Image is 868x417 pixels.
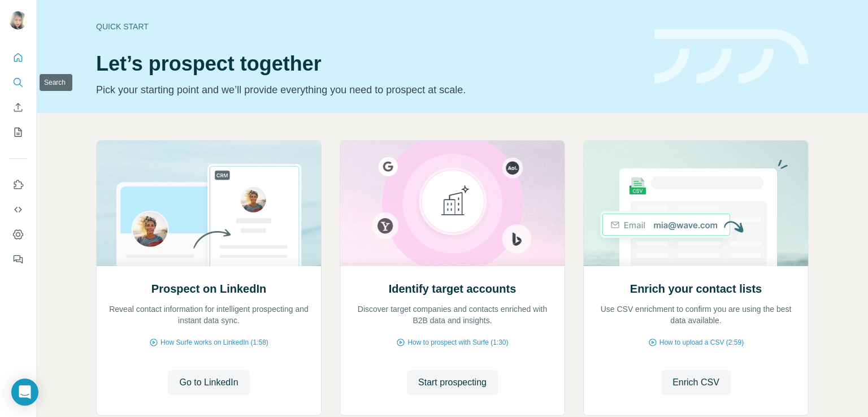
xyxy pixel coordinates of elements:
[9,224,27,245] button: Dashboard
[9,199,27,220] button: Use Surfe API
[108,303,310,326] p: Reveal contact information for intelligent prospecting and instant data sync.
[9,11,27,29] img: Avatar
[661,370,731,395] button: Enrich CSV
[9,97,27,118] button: Enrich CSV
[595,303,797,326] p: Use CSV enrichment to confirm you are using the best data available.
[672,376,719,389] span: Enrich CSV
[96,82,641,98] p: Pick your starting point and we’ll provide everything you need to prospect at scale.
[9,175,27,195] button: Use Surfe on LinkedIn
[9,122,27,142] button: My lists
[340,141,565,266] img: Identify target accounts
[151,281,266,297] h2: Prospect on LinkedIn
[160,337,268,347] span: How Surfe works on LinkedIn (1:58)
[418,376,487,389] span: Start prospecting
[96,141,322,266] img: Prospect on LinkedIn
[630,281,762,297] h2: Enrich your contact lists
[659,337,744,347] span: How to upload a CSV (2:59)
[407,370,498,395] button: Start prospecting
[96,53,641,75] h1: Let’s prospect together
[583,141,809,266] img: Enrich your contact lists
[11,379,38,406] div: Open Intercom Messenger
[407,337,508,347] span: How to prospect with Surfe (1:30)
[9,72,27,93] button: Search
[168,370,249,395] button: Go to LinkedIn
[389,281,517,297] h2: Identify target accounts
[9,249,27,270] button: Feedback
[179,376,238,389] span: Go to LinkedIn
[9,47,27,68] button: Quick start
[96,21,641,32] div: Quick start
[351,303,553,326] p: Discover target companies and contacts enriched with B2B data and insights.
[654,29,809,84] img: banner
